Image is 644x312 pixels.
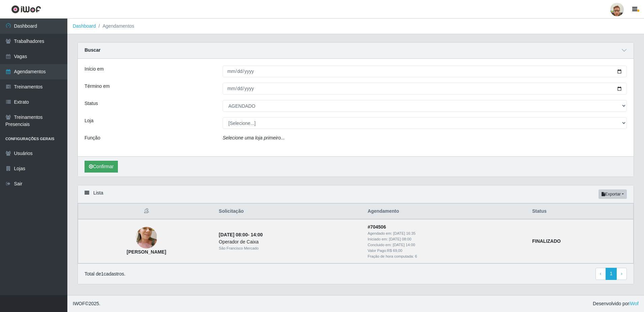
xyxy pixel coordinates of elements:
i: Selecione uma loja primeiro... [223,135,285,140]
label: Loja [85,117,93,124]
th: Status [528,204,634,219]
div: Concluido em: [367,242,524,248]
button: Confirmar [85,161,118,173]
a: Dashboard [73,23,96,29]
input: 00/00/0000 [223,66,627,77]
span: IWOF [73,301,85,306]
time: [DATE] 08:00 [219,232,248,237]
div: Operador de Caixa [219,238,360,245]
time: [DATE] 14:00 [393,243,415,247]
div: Fração de hora computada: 6 [367,254,524,259]
strong: [PERSON_NAME] [127,249,166,255]
p: Total de 1 cadastros. [85,270,125,278]
a: 1 [606,268,617,280]
time: [DATE] 08:00 [389,237,411,241]
img: CoreUI Logo [11,5,41,14]
strong: Buscar [85,47,100,53]
th: Solicitação [215,204,364,219]
nav: breadcrumb [67,19,644,34]
div: São Francisco Mercado [219,245,360,251]
input: 00/00/0000 [223,83,627,95]
label: Status [85,100,98,107]
div: Valor Pago: R$ 69,00 [367,248,524,254]
strong: - [219,232,263,237]
span: › [621,271,622,276]
button: Exportar [599,189,627,199]
li: Agendamentos [96,23,134,30]
label: Término em [85,83,110,90]
a: Previous [595,268,606,280]
time: 14:00 [251,232,263,237]
span: Desenvolvido por [593,300,639,307]
nav: pagination [595,268,627,280]
span: © 2025 . [73,300,100,307]
a: iWof [629,301,639,306]
div: Lista [78,185,634,203]
a: Next [616,268,627,280]
span: ‹ [600,271,602,276]
strong: # 704506 [367,224,386,230]
img: Hosana Ceane da Silva [136,217,157,258]
label: Início em [85,66,104,73]
div: Agendado em: [367,231,524,236]
strong: FINALIZADO [532,238,561,244]
div: Iniciado em: [367,236,524,242]
time: [DATE] 16:35 [393,231,415,235]
th: Agendamento [363,204,528,219]
label: Função [85,134,100,141]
